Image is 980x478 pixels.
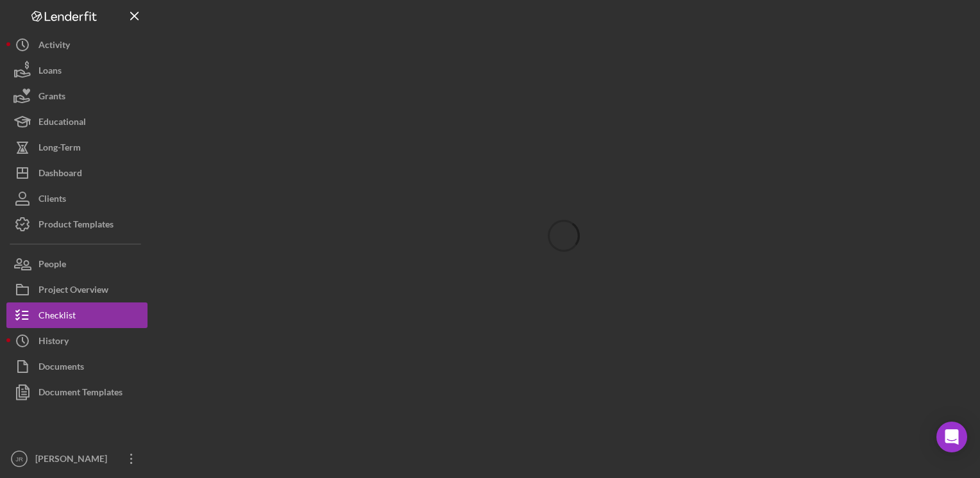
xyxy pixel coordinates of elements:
div: Clients [38,186,66,215]
button: Clients [6,186,148,211]
div: Educational [38,109,86,138]
button: JR[PERSON_NAME] [6,446,148,472]
button: Long-Term [6,135,148,160]
div: Loans [38,58,62,87]
button: Activity [6,32,148,58]
div: Open Intercom Messenger [936,422,967,452]
div: Activity [38,32,70,61]
button: Product Templates [6,211,148,237]
div: Checklist [38,302,76,331]
div: Product Templates [38,211,114,240]
button: Project Overview [6,277,148,302]
button: Document Templates [6,379,148,405]
button: Educational [6,109,148,135]
div: Document Templates [38,379,122,408]
button: Loans [6,58,148,83]
button: Documents [6,354,148,379]
div: [PERSON_NAME] [32,446,115,475]
div: Project Overview [38,277,108,306]
button: Grants [6,83,148,109]
div: People [38,251,66,280]
div: Long-Term [38,135,81,163]
button: Checklist [6,302,148,328]
div: Dashboard [38,160,82,189]
button: People [6,251,148,277]
div: History [38,328,69,357]
button: Dashboard [6,160,148,186]
text: JR [15,456,23,463]
div: Grants [38,83,65,112]
div: Documents [38,354,84,383]
button: History [6,328,148,354]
